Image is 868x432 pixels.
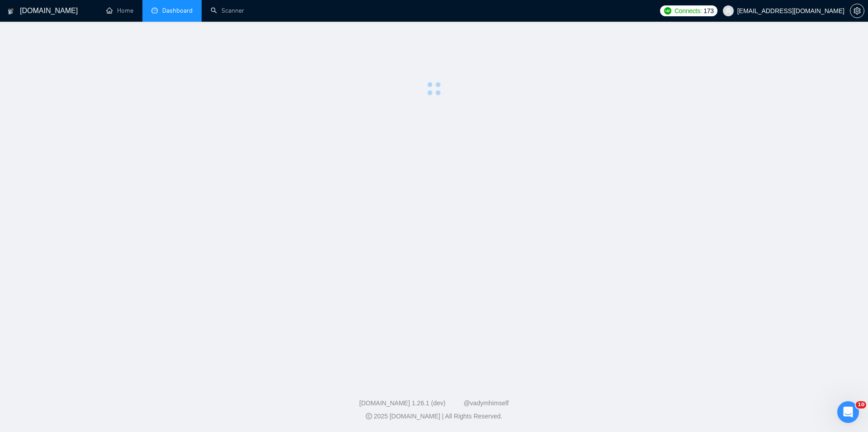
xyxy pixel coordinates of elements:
[211,7,244,14] a: searchScanner
[856,401,866,408] span: 10
[837,401,859,423] iframe: Intercom live chat
[7,412,861,421] div: 2025 [DOMAIN_NAME] | All Rights Reserved.
[151,7,158,14] span: dashboard
[664,7,671,14] img: upwork-logo.png
[359,399,446,407] a: [DOMAIN_NAME] 1.26.1 (dev)
[703,6,713,16] span: 173
[162,7,193,14] span: Dashboard
[850,7,864,14] span: setting
[725,8,731,14] span: user
[366,413,372,419] span: copyright
[850,7,864,14] a: setting
[850,4,864,18] button: setting
[8,4,14,19] img: logo
[106,7,133,14] a: homeHome
[463,399,509,407] a: @vadymhimself
[675,6,702,16] span: Connects:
